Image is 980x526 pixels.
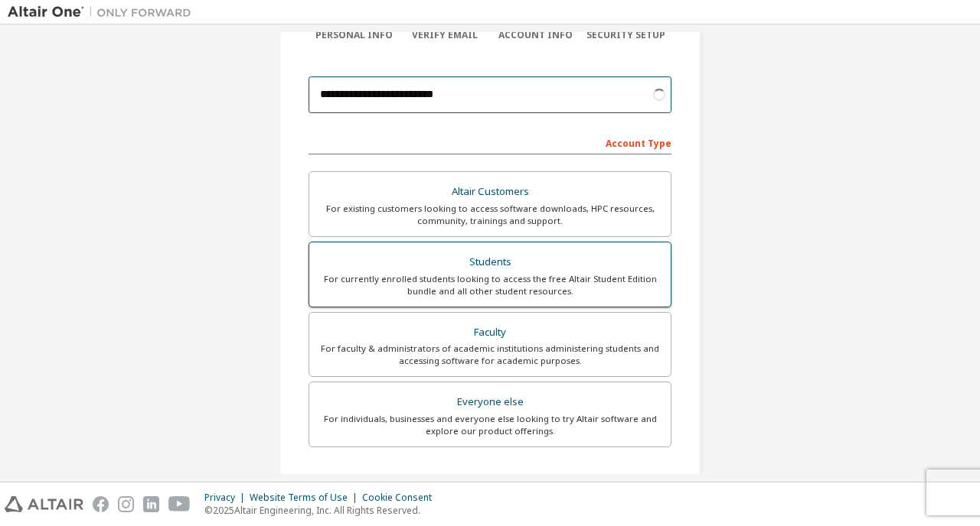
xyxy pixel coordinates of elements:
div: Students [318,252,661,273]
div: Your Profile [309,470,671,495]
div: Security Setup [581,29,672,41]
div: Everyone else [318,391,661,413]
div: For faculty & administrators of academic institutions administering students and accessing softwa... [318,343,661,367]
div: Cookie Consent [362,492,441,504]
img: Altair One [8,5,199,20]
div: For individuals, businesses and everyone else looking to try Altair software and explore our prod... [318,413,661,437]
img: altair_logo.svg [5,496,83,512]
p: © 2025 Altair Engineering, Inc. All Rights Reserved. [204,504,441,517]
div: Website Terms of Use [250,492,362,504]
div: Account Type [309,130,671,154]
div: Verify Email [400,29,491,41]
div: Privacy [204,492,250,504]
div: Personal Info [309,29,400,41]
div: Account Info [490,29,581,41]
div: Altair Customers [318,181,661,203]
img: facebook.svg [93,496,109,512]
img: linkedin.svg [143,496,159,512]
div: For currently enrolled students looking to access the free Altair Student Edition bundle and all ... [318,273,661,297]
img: instagram.svg [118,496,134,512]
div: Faculty [318,322,661,343]
img: youtube.svg [168,496,191,512]
div: For existing customers looking to access software downloads, HPC resources, community, trainings ... [318,203,661,227]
